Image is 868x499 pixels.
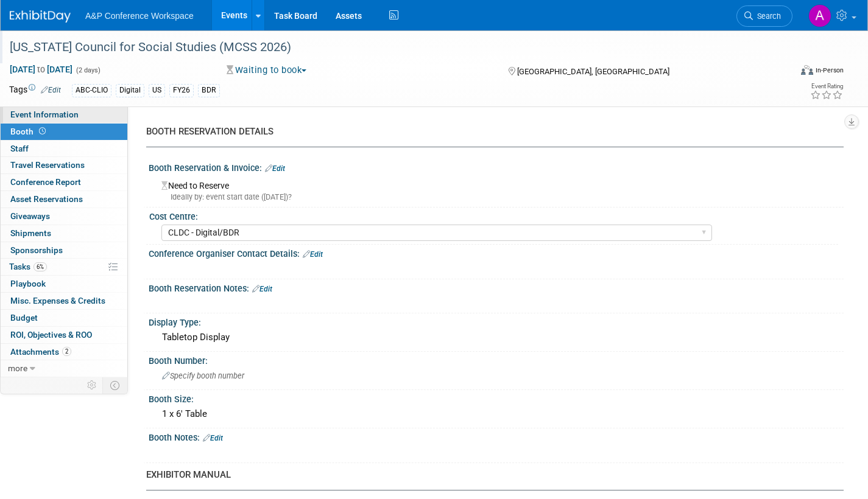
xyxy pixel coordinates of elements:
[161,192,834,203] div: Ideally by: event start date ([DATE])?
[158,405,834,424] div: 1 x 6' Table
[1,242,127,259] a: Sponsorships
[252,285,272,293] a: Edit
[1,157,127,173] a: Travel Reservations
[158,176,834,203] div: Need to Reserve
[10,347,71,357] span: Attachments
[10,177,81,187] span: Conference Report
[265,164,285,173] a: Edit
[62,347,71,356] span: 2
[10,330,92,340] span: ROI, Objectives & ROO
[1,310,127,326] a: Budget
[810,83,843,89] div: Event Rating
[169,84,194,97] div: FY26
[303,250,323,259] a: Edit
[720,63,844,82] div: Event Format
[10,296,105,305] span: Misc. Expenses & Credits
[1,208,127,225] a: Giveaways
[146,125,834,138] div: BOOTH RESERVATION DETAILS
[808,4,831,27] img: Amanda Oney
[149,313,844,329] div: Display Type:
[1,174,127,190] a: Conference Report
[82,377,103,393] td: Personalize Event Tab Strip
[149,245,844,260] div: Conference Organiser Contact Details:
[10,194,83,204] span: Asset Reservations
[9,64,73,75] span: [DATE] [DATE]
[5,37,772,58] div: [US_STATE] Council for Social Studies (MCSS 2026)
[753,12,781,21] span: Search
[9,262,47,271] span: Tasks
[10,160,85,170] span: Travel Reservations
[162,371,244,380] span: Specify booth number
[1,225,127,242] a: Shipments
[1,124,127,140] a: Booth
[1,360,127,377] a: more
[1,276,127,292] a: Playbook
[34,262,47,271] span: 6%
[10,144,29,153] span: Staff
[149,390,844,405] div: Booth Size:
[1,344,127,360] a: Attachments2
[517,67,669,76] span: [GEOGRAPHIC_DATA], [GEOGRAPHIC_DATA]
[10,245,63,255] span: Sponsorships
[1,259,127,275] a: Tasks6%
[8,363,27,373] span: more
[103,377,128,393] td: Toggle Event Tabs
[146,469,834,481] div: EXHIBITOR MANUAL
[222,64,311,77] button: Waiting to book
[1,327,127,343] a: ROI, Objectives & ROO
[815,66,844,75] div: In-Person
[149,352,844,367] div: Booth Number:
[116,84,144,97] div: Digital
[149,279,844,295] div: Booth Reservation Notes:
[37,127,48,136] span: Booth not reserved yet
[1,141,127,157] a: Staff
[10,228,51,238] span: Shipments
[149,428,844,444] div: Booth Notes:
[149,208,838,223] div: Cost Centre:
[10,211,50,221] span: Giveaways
[1,293,127,309] a: Misc. Expenses & Credits
[149,159,844,175] div: Booth Reservation & Invoice:
[10,127,48,136] span: Booth
[158,328,834,347] div: Tabletop Display
[10,313,38,323] span: Budget
[72,84,111,97] div: ABC-CLIO
[198,84,220,97] div: BDR
[35,65,47,74] span: to
[9,83,61,97] td: Tags
[85,11,194,21] span: A&P Conference Workspace
[736,5,792,27] a: Search
[10,279,46,288] span: Playbook
[10,110,79,119] span: Event Information
[1,191,127,208] a: Asset Reservations
[41,86,61,94] a: Edit
[203,434,223,442] a: Edit
[10,10,71,23] img: ExhibitDay
[149,84,165,97] div: US
[75,66,101,74] span: (2 days)
[801,65,813,75] img: Format-Inperson.png
[1,106,127,123] a: Event Information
